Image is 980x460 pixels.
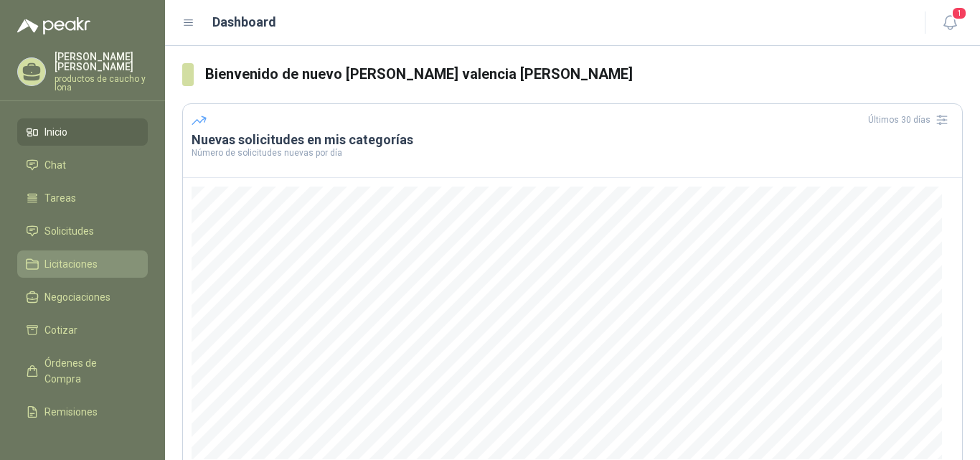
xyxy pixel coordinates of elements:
[44,256,98,272] span: Licitaciones
[44,404,98,420] span: Remisiones
[44,322,77,338] span: Cotizar
[192,131,953,149] h3: Nuevas solicitudes en mis categorías
[868,108,953,131] div: Últimos 30 días
[937,10,963,36] button: 1
[17,398,148,426] a: Remisiones
[17,250,148,278] a: Licitaciones
[17,217,148,245] a: Solicitudes
[17,349,148,393] a: Órdenes de Compra
[192,149,953,157] p: Número de solicitudes nuevas por día
[44,223,94,239] span: Solicitudes
[17,283,148,311] a: Negociaciones
[55,52,148,72] p: [PERSON_NAME] [PERSON_NAME]
[44,157,66,173] span: Chat
[55,75,148,92] p: productos de caucho y lona
[17,184,148,212] a: Tareas
[212,12,276,32] h1: Dashboard
[44,355,134,387] span: Órdenes de Compra
[205,63,963,85] h3: Bienvenido de nuevo [PERSON_NAME] valencia [PERSON_NAME]
[44,124,67,140] span: Inicio
[951,6,967,20] span: 1
[44,289,110,305] span: Negociaciones
[17,151,148,179] a: Chat
[17,118,148,146] a: Inicio
[17,316,148,344] a: Cotizar
[44,190,76,206] span: Tareas
[17,17,90,34] img: Logo peakr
